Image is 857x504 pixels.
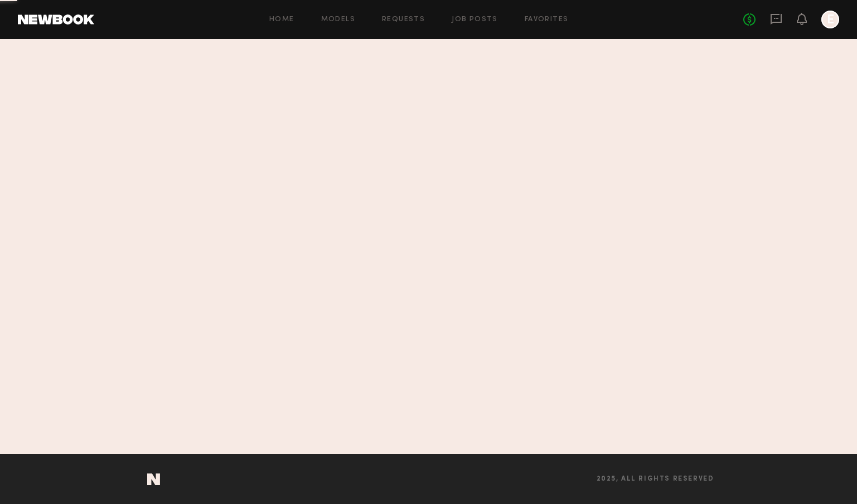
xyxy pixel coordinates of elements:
[525,16,569,23] a: Favorites
[821,11,839,28] a: E
[269,16,294,23] a: Home
[321,16,355,23] a: Models
[382,16,425,23] a: Requests
[452,16,498,23] a: Job Posts
[597,476,714,483] span: 2025, all rights reserved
